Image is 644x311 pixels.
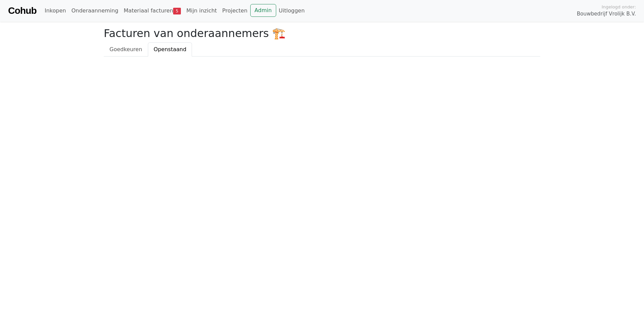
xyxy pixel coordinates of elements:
span: Ingelogd onder: [602,4,636,10]
a: Projecten [220,4,250,18]
span: Goedkeuren [109,46,142,53]
a: Admin [250,4,276,17]
a: Openstaand [148,42,192,57]
a: Uitloggen [276,4,308,18]
h2: Facturen van onderaannemers 🏗️ [104,27,540,40]
a: Goedkeuren [104,42,148,57]
a: Inkopen [42,4,68,18]
a: Materiaal facturen5 [121,4,184,18]
a: Onderaanneming [69,4,121,18]
span: 5 [173,8,181,14]
a: Cohub [8,3,36,19]
span: Bouwbedrijf Vrolijk B.V. [577,10,636,18]
a: Mijn inzicht [184,4,220,18]
span: Openstaand [154,46,186,53]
